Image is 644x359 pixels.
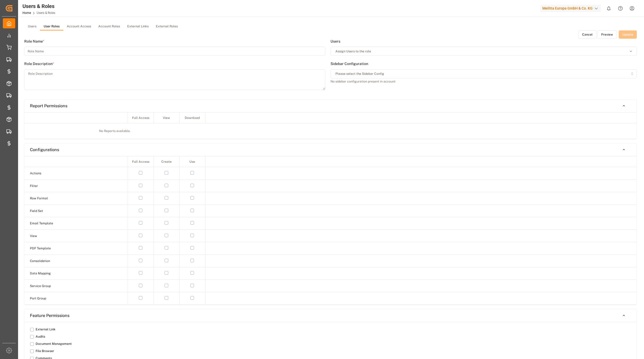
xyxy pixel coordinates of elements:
[179,156,205,167] th: Use
[24,61,53,67] span: Role Description
[154,112,179,123] th: View
[578,30,597,39] button: Cancel
[25,156,637,305] div: Configurations
[124,23,152,30] button: External Links
[152,23,181,30] button: External Roles
[25,311,637,320] button: Feature Permissions
[25,292,128,305] td: Port Group
[95,23,124,30] button: Account Roles
[331,79,637,84] p: No sidebar configuration present in account
[25,217,128,230] td: Email Template
[25,179,128,192] td: Filter
[22,11,31,15] a: Home
[25,230,128,242] td: View
[25,192,128,205] td: Row Format
[25,255,128,267] td: Consolidation
[25,101,637,110] button: Report Permissions
[25,242,128,255] td: PDF Template
[22,2,55,10] div: Users & Roles
[540,5,601,12] div: Melitta Europa GmbH & Co. KG
[603,3,615,14] button: show 0 new notifications
[25,267,128,280] td: Data Mapping
[34,328,55,331] small: External Link
[40,23,63,30] button: User Roles
[179,112,205,123] th: Download
[597,30,617,39] button: Preview
[335,49,371,54] span: Assign Users to the role
[24,39,43,44] span: Role Name
[25,145,637,154] button: Configurations
[128,156,154,167] th: Full Access
[331,47,637,56] button: Assign Users to the role
[615,3,626,14] button: Help Center
[335,71,384,76] span: Please select the Sidebar Config
[154,156,179,167] th: Create
[34,335,45,338] small: Audits
[331,61,368,67] span: Sidebar Configuration
[63,23,95,30] button: Account Access
[25,280,128,292] td: Service Group
[331,39,340,44] span: Users
[30,129,200,133] p: No Reports available.
[34,349,54,353] small: File Browser
[24,23,40,30] button: Users
[24,47,325,56] input: Role Name
[25,167,128,180] td: Actions
[540,3,603,13] button: Melitta Europa GmbH & Co. KG
[128,112,154,123] th: Full Access
[25,112,637,139] div: Report Permissions
[34,342,72,345] small: Document Management
[25,205,128,217] td: Field Set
